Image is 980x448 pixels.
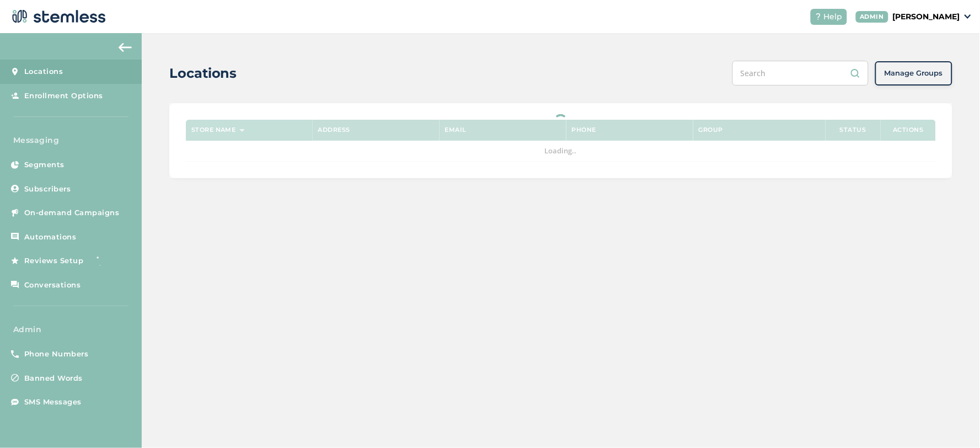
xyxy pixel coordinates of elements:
img: glitter-stars-b7820f95.gif [92,250,114,272]
input: Search [732,61,869,86]
span: Locations [24,66,63,77]
span: Enrollment Options [24,90,103,102]
span: Banned Words [24,373,83,384]
span: Manage Groups [885,68,943,79]
p: [PERSON_NAME] [893,11,960,23]
img: icon-arrow-back-accent-c549486e.svg [119,43,132,52]
span: Conversations [24,280,81,291]
iframe: Chat Widget [925,395,980,448]
span: Help [824,11,843,23]
span: Segments [24,159,65,170]
span: Subscribers [24,184,71,195]
div: ADMIN [856,11,889,23]
button: Manage Groups [875,61,952,86]
span: Automations [24,232,77,243]
span: Reviews Setup [24,255,84,266]
h2: Locations [169,63,237,83]
span: Phone Numbers [24,349,89,360]
span: On-demand Campaigns [24,207,120,218]
img: logo-dark-0685b13c.svg [9,6,106,28]
img: icon-help-white-03924b79.svg [815,13,822,20]
img: icon_down-arrow-small-66adaf34.svg [965,14,971,19]
span: SMS Messages [24,397,82,408]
